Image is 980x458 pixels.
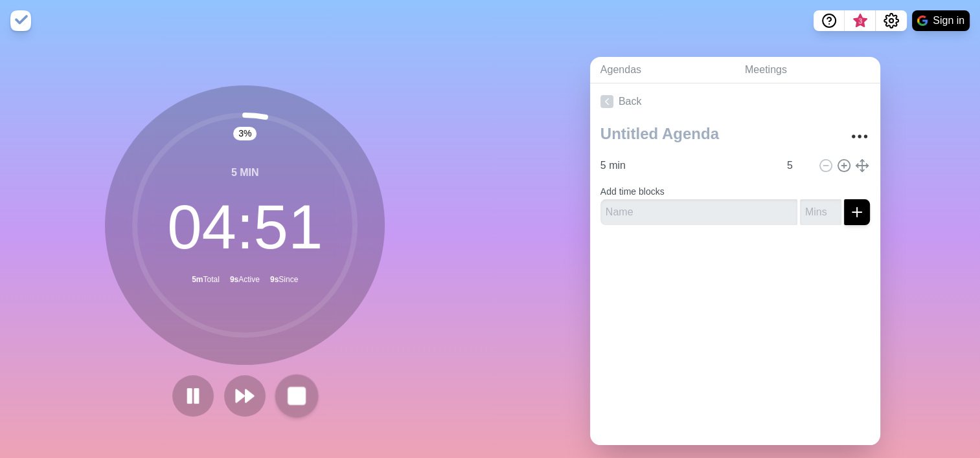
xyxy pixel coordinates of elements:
[917,16,928,26] img: google logo
[595,153,779,179] input: Name
[800,199,841,225] input: Mins
[600,186,665,197] label: Add time blocks
[855,16,865,27] span: 3
[912,10,970,31] button: Sign in
[845,10,876,31] button: What’s new
[590,83,880,120] a: Back
[10,10,31,31] img: timeblocks logo
[814,10,845,31] button: Help
[590,57,735,83] a: Agendas
[847,124,872,149] button: More
[600,199,797,225] input: Name
[782,153,813,179] input: Mins
[876,10,907,31] button: Settings
[735,57,880,83] a: Meetings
